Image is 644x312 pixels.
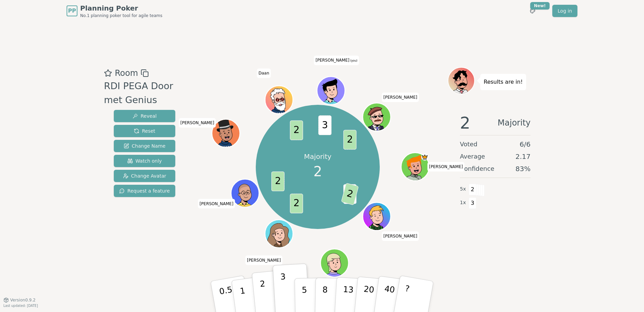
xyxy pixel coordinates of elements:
span: Click to change your name [314,56,359,65]
span: 2 [469,184,477,195]
p: Results are in! [484,77,523,87]
span: Majority [498,115,531,131]
span: Room [115,67,138,79]
div: RDI PEGA Door met Genius [104,79,188,107]
span: 2 [290,194,303,213]
span: PP [68,7,76,15]
span: 2 [271,171,285,191]
button: New! [526,5,539,17]
span: 6 / 6 [520,139,531,149]
span: Request a feature [119,187,170,194]
p: Majority [304,152,332,161]
span: Version 0.9.2 [10,297,36,303]
button: Add as favourite [104,67,112,79]
span: Watch only [127,158,162,164]
span: Average [460,152,485,161]
span: 3 [319,115,332,135]
span: Last updated: [DATE] [3,304,38,308]
span: 2 [460,115,470,131]
button: Change Avatar [114,170,175,182]
span: Click to change your name [382,231,419,241]
span: Click to change your name [427,162,465,171]
span: 2 [290,120,303,140]
button: Watch only [114,155,175,167]
span: Change Name [124,143,165,149]
span: Confidence [460,164,494,174]
span: 2 [314,161,322,182]
span: No.1 planning poker tool for agile teams [80,13,162,18]
button: Reset [114,125,175,137]
span: Click to change your name [179,118,216,128]
div: New! [530,2,550,10]
a: PPPlanning PokerNo.1 planning poker tool for agile teams [67,3,162,18]
button: Change Name [114,140,175,152]
button: Version0.9.2 [3,297,36,303]
span: 3 [469,197,477,209]
span: 2 [341,183,359,205]
span: 2.17 [515,152,531,161]
span: Reset [134,128,155,134]
span: Click to change your name [198,199,235,209]
span: (you) [350,60,358,63]
button: Request a feature [114,185,175,197]
span: 2 [343,130,357,150]
button: Reveal [114,110,175,122]
span: Planning Poker [80,3,162,13]
span: Reveal [132,113,157,119]
button: Click to change your avatar [318,78,344,104]
p: 3 [280,272,288,309]
span: Roland is the host [422,154,429,161]
span: 1 x [460,199,466,207]
span: 83 % [516,164,531,174]
span: Click to change your name [382,93,419,102]
span: Click to change your name [257,69,271,78]
span: Voted [460,139,478,149]
a: Log in [552,5,577,17]
span: 5 x [460,185,466,193]
span: Click to change your name [245,256,283,265]
span: Change Avatar [123,173,166,179]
